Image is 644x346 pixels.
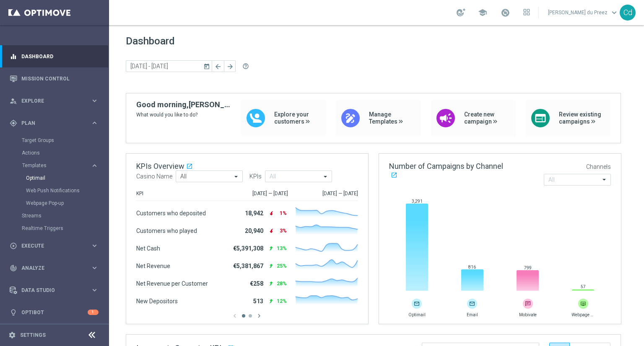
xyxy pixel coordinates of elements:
i: lightbulb [10,309,17,316]
i: keyboard_arrow_right [91,286,99,294]
i: keyboard_arrow_right [91,242,99,250]
span: Analyze [21,266,91,271]
a: Web Push Notifications [26,187,87,194]
div: Streams [22,209,108,222]
a: Optibot [21,301,88,323]
button: Templates keyboard_arrow_right [22,162,99,169]
a: Dashboard [21,45,99,67]
i: keyboard_arrow_right [91,264,99,272]
button: play_circle_outline Execute keyboard_arrow_right [9,243,99,249]
div: Templates [22,159,108,209]
a: Settings [20,333,46,338]
button: lightbulb Optibot 1 [9,309,99,316]
span: Templates [22,163,82,168]
button: gps_fixed Plan keyboard_arrow_right [9,120,99,127]
div: Data Studio [10,287,91,294]
button: equalizer Dashboard [9,53,99,60]
div: Explore [10,97,91,105]
a: Streams [22,212,87,219]
div: Optibot [10,301,99,323]
span: Explore [21,98,91,103]
a: Mission Control [21,67,99,90]
i: keyboard_arrow_right [91,162,99,170]
div: Dashboard [10,45,99,67]
div: Actions [22,147,108,159]
i: gps_fixed [10,119,17,127]
button: track_changes Analyze keyboard_arrow_right [9,265,99,271]
a: Actions [22,150,87,156]
span: school [478,8,487,17]
div: Web Push Notifications [26,184,108,197]
i: keyboard_arrow_right [91,97,99,105]
div: Optimail [26,172,108,184]
a: Target Groups [22,137,87,144]
i: track_changes [10,264,17,272]
span: Plan [21,121,91,126]
div: Webpage Pop-up [26,197,108,209]
div: 1 [88,310,99,315]
div: Execute [10,242,91,250]
i: equalizer [10,53,17,60]
span: Execute [21,243,91,248]
a: Webpage Pop-up [26,200,87,207]
a: Realtime Triggers [22,225,87,232]
div: Plan [10,119,91,127]
button: Data Studio keyboard_arrow_right [9,287,99,294]
div: Cd [620,5,636,21]
div: Realtime Triggers [22,222,108,235]
i: keyboard_arrow_right [91,119,99,127]
div: Mission Control [10,67,99,90]
i: settings [8,331,16,339]
div: Analyze [10,264,91,272]
a: Optimail [26,175,87,181]
a: [PERSON_NAME] du Preezkeyboard_arrow_down [547,6,620,19]
button: Mission Control [9,75,99,82]
button: person_search Explore keyboard_arrow_right [9,98,99,104]
span: keyboard_arrow_down [610,8,619,17]
i: person_search [10,97,17,105]
div: Templates [22,163,91,168]
span: Data Studio [21,288,91,293]
div: Target Groups [22,134,108,147]
i: play_circle_outline [10,242,17,250]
